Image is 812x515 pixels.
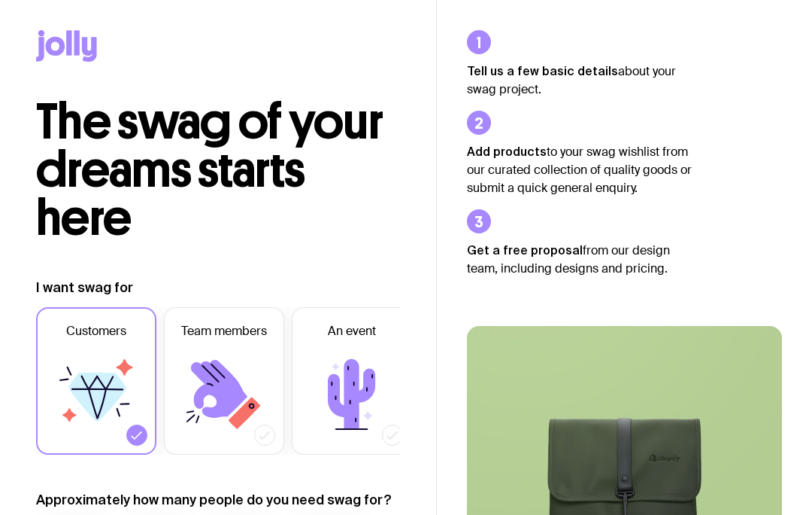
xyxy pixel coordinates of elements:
strong: Get a free proposal [467,243,583,257]
span: The swag of your dreams starts here [36,92,383,248]
span: An event [328,322,376,340]
p: to your swag wishlist from our curated collection of quality goods or submit a quick general enqu... [467,142,692,197]
label: I want swag for [36,279,133,297]
label: Approximately how many people do you need swag for? [36,491,392,509]
span: Customers [66,322,126,340]
strong: Add products [467,145,547,158]
p: about your swag project. [467,62,692,99]
strong: Tell us a few basic details [467,64,618,78]
span: Team members [181,322,267,340]
p: from our design team, including designs and pricing. [467,241,692,278]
